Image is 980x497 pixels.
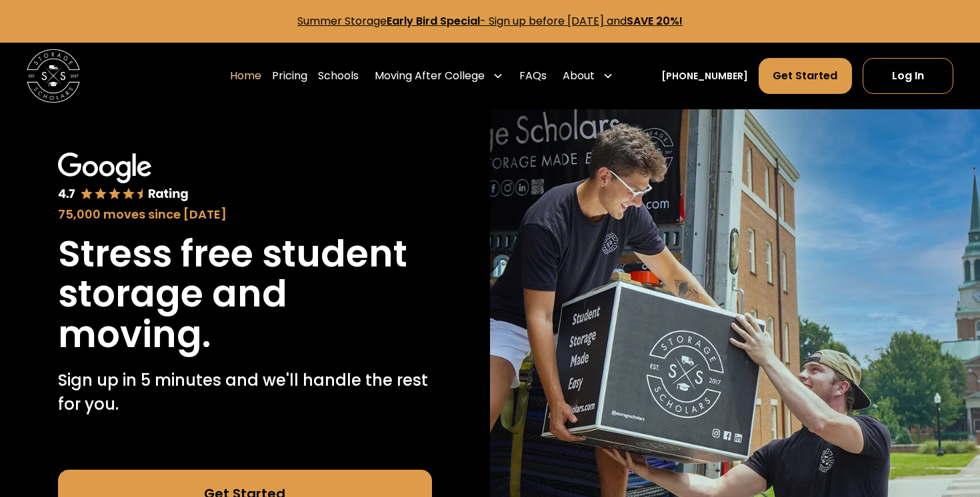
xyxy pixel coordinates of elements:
[369,57,509,95] div: Moving After College
[318,57,359,95] a: Schools
[661,69,748,83] a: [PHONE_NUMBER]
[563,68,595,84] div: About
[863,58,953,94] a: Log In
[58,368,432,416] p: Sign up in 5 minutes and we'll handle the rest for you.
[58,205,432,223] div: 75,000 moves since [DATE]
[230,57,261,95] a: Home
[272,57,307,95] a: Pricing
[27,49,80,103] a: home
[387,13,480,29] strong: Early Bird Special
[759,58,851,94] a: Get Started
[27,49,80,103] img: Storage Scholars main logo
[557,57,619,95] div: About
[519,57,547,95] a: FAQs
[58,153,189,203] img: Google 4.7 star rating
[375,68,485,84] div: Moving After College
[58,234,432,355] h1: Stress free student storage and moving.
[297,13,683,29] a: Summer StorageEarly Bird Special- Sign up before [DATE] andSAVE 20%!
[627,13,683,29] strong: SAVE 20%!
